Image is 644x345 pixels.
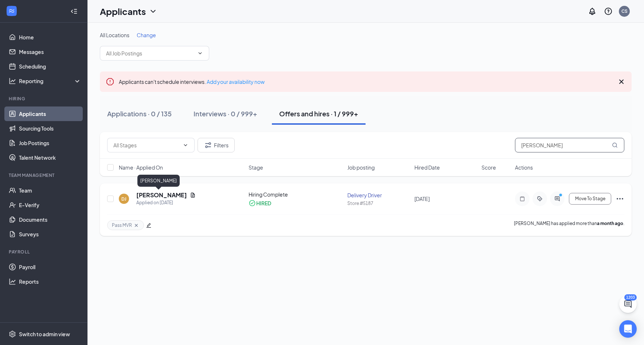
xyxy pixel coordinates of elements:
div: Switch to admin view [19,330,70,338]
div: Reporting [19,77,82,85]
button: Move To Stage [569,193,611,205]
button: Filter Filters [198,138,235,152]
svg: WorkstreamLogo [8,7,15,15]
div: Applied on [DATE] [136,199,196,206]
svg: ChatActive [624,300,632,309]
svg: Note [518,196,527,202]
div: Delivery Driver [347,191,410,199]
div: Offers and hires · 1 / 999+ [279,109,358,118]
input: All Job Postings [106,49,194,57]
a: Payroll [19,260,81,274]
a: E-Verify [19,198,81,212]
a: Home [19,30,81,44]
svg: Document [190,192,196,198]
input: All Stages [113,141,180,149]
span: Name · Applied On [119,164,163,171]
svg: Error [106,77,114,86]
svg: ActiveTag [535,196,544,202]
a: Messages [19,44,81,59]
span: Pass MVR [112,222,132,228]
svg: Notifications [588,7,597,16]
span: Score [481,164,496,171]
button: ChatActive [619,295,637,313]
span: Move To Stage [575,196,605,201]
span: All Locations [100,32,129,38]
span: Job posting [347,164,375,171]
a: Add your availability now [207,78,265,85]
div: Interviews · 0 / 999+ [194,109,257,118]
div: Payroll [9,249,80,255]
h1: Applicants [100,5,146,18]
a: Sourcing Tools [19,121,81,136]
svg: Ellipses [616,194,624,203]
svg: Cross [133,222,139,228]
svg: ChevronDown [149,7,157,16]
span: Applicants can't schedule interviews. [119,78,265,85]
a: Scheduling [19,59,81,74]
div: Applications · 0 / 135 [107,109,172,118]
svg: MagnifyingGlass [612,142,618,148]
div: DJ [121,196,126,202]
span: Change [137,32,156,38]
h5: [PERSON_NAME] [136,191,187,199]
div: Hiring Complete [249,191,343,198]
div: 1203 [624,294,637,301]
svg: ActiveChat [553,196,562,202]
span: Actions [515,164,533,171]
div: [PERSON_NAME] [137,175,180,187]
div: HIRED [256,199,271,207]
svg: Collapse [70,8,78,15]
svg: Cross [617,77,626,86]
div: Hiring [9,96,80,102]
input: Search in offers and hires [515,138,624,152]
a: Talent Network [19,150,81,165]
div: Team Management [9,172,80,178]
a: Team [19,183,81,198]
span: Stage [249,164,263,171]
div: Open Intercom Messenger [619,320,637,338]
b: a month ago [597,221,623,226]
a: Documents [19,212,81,227]
div: CS [621,8,628,14]
svg: Filter [204,141,212,150]
div: Store #5187 [347,200,410,206]
svg: Analysis [9,77,16,85]
a: Surveys [19,227,81,241]
span: Hired Date [414,164,440,171]
svg: Settings [9,330,16,338]
svg: PrimaryDot [557,193,566,199]
a: Reports [19,274,81,289]
p: [PERSON_NAME] has applied more than . [514,220,624,230]
span: [DATE] [414,195,430,202]
a: Job Postings [19,136,81,150]
svg: ChevronDown [197,50,203,56]
svg: CheckmarkCircle [249,199,256,207]
a: Applicants [19,106,81,121]
span: edit [146,223,151,228]
svg: QuestionInfo [604,7,613,16]
svg: ChevronDown [183,142,188,148]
